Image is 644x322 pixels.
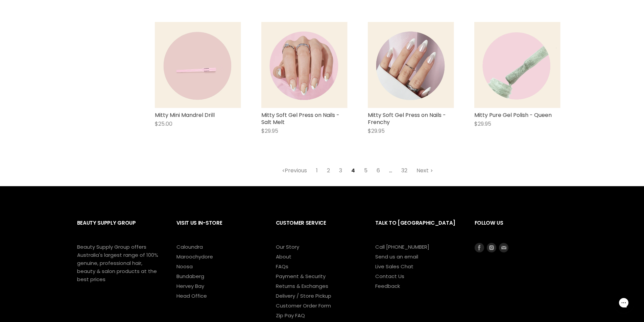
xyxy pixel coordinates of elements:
[155,111,215,119] a: Mitty Mini Mandrel Drill
[360,165,371,177] a: 5
[261,127,278,135] span: $29.95
[261,111,339,126] a: Mitty Soft Gel Press on Nails - Salt Melt
[261,22,348,108] img: Mitty Soft Gel Press on Nails - Salt Melt
[176,253,213,260] a: Maroochydore
[276,253,291,260] a: About
[323,165,334,177] a: 2
[385,165,396,177] span: ...
[276,263,288,270] a: FAQs
[474,22,560,108] img: Mitty Pure Gel Polish - Queen
[176,263,193,270] a: Noosa
[276,292,331,299] a: Delivery / Store Pickup
[398,165,411,177] a: 32
[368,22,454,108] img: Mitty Soft Gel Press on Nails - Frenchy
[375,282,400,290] a: Feedback
[77,215,163,243] h2: Beauty Supply Group
[77,243,158,283] p: Beauty Supply Group offers Australia's largest range of 100% genuine, professional hair, beauty &...
[368,127,385,135] span: $29.95
[176,292,207,299] a: Head Office
[176,273,204,280] a: Bundaberg
[375,215,461,243] h2: Talk to [GEOGRAPHIC_DATA]
[155,22,241,108] img: Mitty Mini Mandrel Drill
[176,243,203,250] a: Caloundra
[610,290,637,315] iframe: Gorgias live chat messenger
[276,215,362,243] h2: Customer Service
[276,273,326,280] a: Payment & Security
[375,253,418,260] a: Send us an email
[375,243,429,250] a: Call [PHONE_NUMBER]
[155,120,172,128] span: $25.00
[348,165,359,177] span: 4
[276,302,331,309] a: Customer Order Form
[368,111,446,126] a: Mitty Soft Gel Press on Nails - Frenchy
[375,273,404,280] a: Contact Us
[413,165,437,177] a: Next
[276,312,305,319] a: Zip Pay FAQ
[375,263,413,270] a: Live Sales Chat
[335,165,346,177] a: 3
[276,282,328,290] a: Returns & Exchanges
[312,165,321,177] a: 1
[475,215,567,243] h2: Follow us
[278,165,311,177] a: Previous
[474,111,552,119] a: Mitty Pure Gel Polish - Queen
[474,120,491,128] span: $29.95
[373,165,384,177] a: 6
[176,282,204,290] a: Hervey Bay
[276,243,299,250] a: Our Story
[176,215,262,243] h2: Visit Us In-Store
